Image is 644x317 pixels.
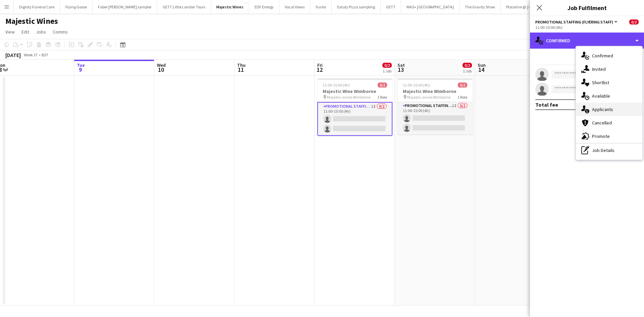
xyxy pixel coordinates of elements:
[21,29,29,35] span: Edit
[77,62,85,68] span: Tue
[382,63,392,68] span: 0/2
[397,78,473,135] app-job-card: 11:00-15:00 (4h)0/2Majestic Wine Wimborne Majestic wines Wimborne1 RolePromotional Staffing (Flye...
[157,0,211,13] button: GETT Little London Tours
[316,66,323,73] span: 12
[332,0,381,13] button: Eataly Pizza sampling
[535,101,558,108] div: Total fee
[60,0,93,13] button: Flying Goose
[93,0,157,13] button: Faber [PERSON_NAME] sampler
[156,66,166,73] span: 10
[403,83,430,88] span: 11:00-15:00 (4h)
[317,78,392,136] app-job-card: 11:00-15:00 (4h)0/2Majestic Wine Wimborne Majestic wines Wimborne1 RolePromotional Staffing (Flye...
[157,62,166,68] span: Wed
[477,66,486,73] span: 14
[592,120,612,126] span: Cancelled
[5,29,15,35] span: View
[3,28,17,36] a: View
[327,95,370,100] span: Majestic wines Wimborne
[592,80,609,86] span: Shortlist
[317,102,392,136] app-card-role: Promotional Staffing (Flyering Staff)1I0/211:00-15:00 (4h)
[458,95,467,100] span: 1 Role
[317,88,392,94] h3: Majestic Wine Wimborne
[535,19,613,24] span: Promotional Staffing (Flyering Staff)
[5,52,21,58] div: [DATE]
[458,83,467,88] span: 0/2
[14,0,60,13] button: Dignity Funeral Care
[33,28,49,36] a: Jobs
[592,66,606,72] span: Invited
[279,0,310,13] button: Vocal Views
[249,0,279,13] button: EDF Energy
[463,63,472,68] span: 0/2
[383,68,391,73] div: 1 Job
[401,0,460,13] button: MAS+ [GEOGRAPHIC_DATA]
[236,66,246,73] span: 11
[592,133,610,139] span: Promote
[629,19,639,24] span: 0/2
[323,83,350,88] span: 11:00-15:00 (4h)
[501,0,570,13] button: Platatine @ [GEOGRAPHIC_DATA]
[478,62,486,68] span: Sun
[592,106,613,112] span: Applicants
[381,0,401,13] button: GETT
[535,25,639,30] div: 11:00-15:00 (4h)
[211,0,249,13] button: Majestic Wines
[317,62,323,68] span: Fri
[378,83,387,88] span: 0/2
[463,68,472,73] div: 1 Job
[22,52,39,57] span: Week 37
[42,52,48,57] div: BST
[50,28,70,36] a: Comms
[19,28,32,36] a: Edit
[76,66,85,73] span: 9
[36,29,46,35] span: Jobs
[377,95,387,100] span: 1 Role
[530,3,644,12] h3: Job Fulfilment
[397,62,405,68] span: Sat
[535,19,619,24] button: Promotional Staffing (Flyering Staff)
[592,53,613,59] span: Confirmed
[460,0,501,13] button: The Gravity Show
[530,33,644,49] div: Confirmed
[397,102,473,135] app-card-role: Promotional Staffing (Flyering Staff)1I0/211:00-15:00 (4h)
[407,95,450,100] span: Majestic wines Wimborne
[397,88,473,94] h3: Majestic Wine Wimborne
[396,66,405,73] span: 13
[53,29,68,35] span: Comms
[592,93,610,99] span: Available
[5,16,58,26] h1: Majestic Wines
[237,62,246,68] span: Thu
[310,0,332,13] button: Yuvite
[576,144,642,157] div: Job Details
